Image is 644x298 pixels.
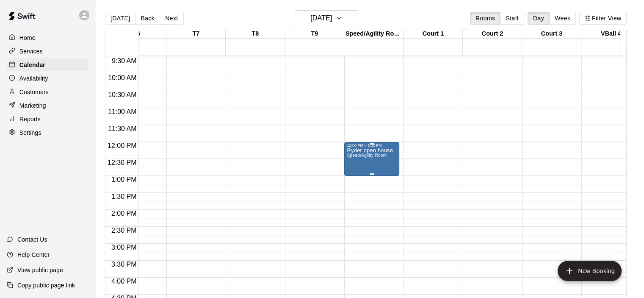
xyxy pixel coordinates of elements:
span: 9:30 AM [110,57,139,64]
button: Staff [500,12,524,25]
button: Back [135,12,160,25]
p: Customers [19,88,49,96]
span: Speed/Agility Room [347,153,387,158]
a: Settings [7,126,88,139]
button: [DATE] [295,10,358,26]
div: T7 [166,30,226,38]
span: 1:00 PM [109,176,139,183]
div: Court 3 [522,30,581,38]
button: Day [528,12,550,25]
button: Filter View [579,12,627,25]
a: Calendar [7,58,88,71]
span: 4:00 PM [109,278,139,285]
p: Availability [19,74,48,83]
span: 3:00 PM [109,244,139,251]
div: Court 2 [463,30,522,38]
div: 12:00 PM – 1:00 PM [347,143,397,148]
span: 10:30 AM [106,91,139,98]
h6: [DATE] [310,12,332,24]
p: Reports [19,115,41,123]
p: View public page [17,266,63,274]
a: Customers [7,86,88,98]
a: Reports [7,113,88,125]
span: 2:30 PM [109,227,139,234]
div: VBall 4 [581,30,641,38]
div: T8 [226,30,285,38]
p: Help Center [17,251,50,259]
button: [DATE] [105,12,135,25]
span: 3:30 PM [109,261,139,268]
div: 12:00 PM – 1:00 PM: Ryder open house [344,142,399,176]
p: Calendar [19,61,45,69]
div: T9 [285,30,344,38]
span: 12:00 PM [105,142,138,149]
p: Copy public page link [17,281,75,290]
div: Speed/Agility Room [344,30,404,38]
p: Home [19,33,36,42]
span: 1:30 PM [109,193,139,200]
a: Availability [7,72,88,85]
span: 11:30 AM [106,125,139,132]
span: 2:00 PM [109,210,139,217]
button: Week [549,12,576,25]
p: Settings [19,128,41,137]
span: 11:00 AM [106,108,139,115]
a: Home [7,31,88,44]
div: Court 1 [404,30,463,38]
button: Rooms [470,12,500,25]
button: Next [160,12,183,25]
span: 12:30 PM [105,159,138,166]
a: Services [7,45,88,58]
button: add [558,261,622,281]
p: Marketing [19,101,46,110]
p: Contact Us [17,235,47,244]
p: Services [19,47,43,56]
a: Marketing [7,99,88,112]
span: 10:00 AM [106,74,139,81]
